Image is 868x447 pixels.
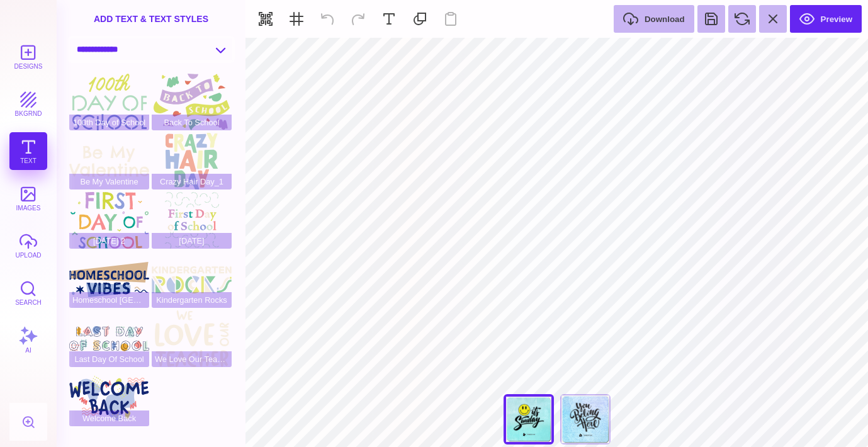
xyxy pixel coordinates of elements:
[152,174,232,190] span: Crazy Hair Day_1
[614,5,694,33] button: Download
[9,38,47,76] button: Designs
[9,179,47,217] button: images
[790,5,862,33] button: Preview
[152,292,232,308] span: Kindergarten Rocks
[152,351,232,367] span: We Love Our Teacher
[152,233,232,249] span: [DATE]
[69,351,149,367] span: Last Day Of School
[69,174,149,190] span: Be My Valentine
[69,292,149,308] span: Homeschool [GEOGRAPHIC_DATA]
[69,410,149,426] span: Welcome Back
[9,227,47,264] button: upload
[9,85,47,123] button: bkgrnd
[152,115,232,130] span: Back To School
[69,233,149,249] span: [DATE] 2
[69,115,149,130] span: 100th Day of School
[9,274,47,312] button: Search
[9,321,47,359] button: AI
